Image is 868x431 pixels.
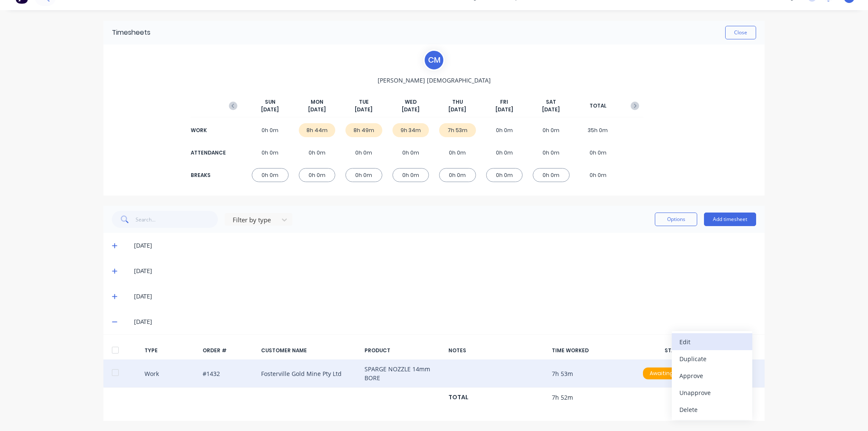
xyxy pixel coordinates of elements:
[345,168,382,182] div: 0h 0m
[679,387,745,399] div: Unapprove
[252,146,289,160] div: 0h 0m
[392,146,429,160] div: 0h 0m
[643,367,707,379] div: Awaiting Approval
[191,127,225,134] div: WORK
[112,28,150,38] div: Timesheets
[533,146,570,160] div: 0h 0m
[136,211,218,228] input: Search...
[191,171,225,179] div: BREAKS
[392,123,429,137] div: 9h 34m
[378,76,491,85] span: [PERSON_NAME] [DEMOGRAPHIC_DATA]
[580,123,617,137] div: 35h 0m
[134,241,756,250] div: [DATE]
[448,106,466,113] span: [DATE]
[679,370,745,382] div: Approve
[655,213,697,226] button: Options
[359,98,369,106] span: TUE
[452,98,463,106] span: THU
[542,106,560,113] span: [DATE]
[299,146,336,160] div: 0h 0m
[580,168,617,182] div: 0h 0m
[261,347,358,354] div: CUSTOMER NAME
[486,146,523,160] div: 0h 0m
[533,123,570,137] div: 0h 0m
[725,26,756,39] button: Close
[439,123,476,137] div: 7h 53m
[134,266,756,276] div: [DATE]
[495,106,513,113] span: [DATE]
[345,146,382,160] div: 0h 0m
[252,168,289,182] div: 0h 0m
[590,102,606,110] span: TOTAL
[299,168,336,182] div: 0h 0m
[704,213,756,226] button: Add timesheet
[134,317,756,326] div: [DATE]
[392,168,429,182] div: 0h 0m
[580,146,617,160] div: 0h 0m
[423,50,445,71] div: C M
[203,347,254,354] div: ORDER #
[500,98,508,106] span: FRI
[405,98,417,106] span: WED
[364,347,442,354] div: PRODUCT
[439,146,476,160] div: 0h 0m
[546,98,556,106] span: SAT
[679,336,745,348] div: Edit
[265,98,275,106] span: SUN
[134,292,756,301] div: [DATE]
[486,168,523,182] div: 0h 0m
[145,347,196,354] div: TYPE
[679,353,745,365] div: Duplicate
[299,123,336,137] div: 8h 44m
[533,168,570,182] div: 0h 0m
[402,106,420,113] span: [DATE]
[355,106,373,113] span: [DATE]
[448,347,545,354] div: NOTES
[679,403,745,416] div: Delete
[252,123,289,137] div: 0h 0m
[191,149,225,157] div: ATTENDANCE
[345,123,382,137] div: 8h 49m
[552,347,629,354] div: TIME WORKED
[486,123,523,137] div: 0h 0m
[308,106,326,113] span: [DATE]
[311,98,323,106] span: MON
[636,347,713,354] div: STATUS
[439,168,476,182] div: 0h 0m
[261,106,279,113] span: [DATE]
